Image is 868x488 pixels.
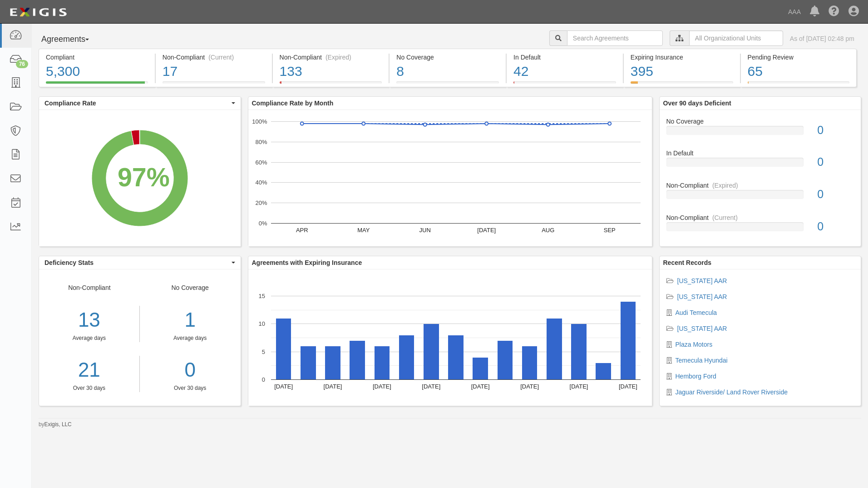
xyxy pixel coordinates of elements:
a: 21 [39,356,139,384]
text: [DATE] [323,383,342,390]
button: Compliance Rate [39,97,241,110]
text: [DATE] [471,383,489,390]
a: No Coverage8 [390,81,506,89]
text: 10 [258,320,265,327]
a: Non-Compliant(Expired)0 [666,181,854,213]
span: Deficiency Stats [44,258,229,267]
text: AUG [542,227,554,234]
div: Non-Compliant [39,283,140,392]
div: Over 30 days [39,384,139,392]
b: Over 90 days Deficient [663,100,731,107]
text: 15 [258,293,265,299]
div: No Coverage [140,283,241,392]
text: [DATE] [372,383,391,390]
text: 0% [258,220,267,227]
div: (Current) [712,213,738,222]
a: Compliant5,300 [39,81,155,89]
text: 40% [255,179,267,186]
input: All Organizational Units [689,30,783,46]
text: MAY [357,227,370,234]
text: 100% [252,118,267,125]
text: [DATE] [618,383,637,390]
text: SEP [603,227,615,234]
a: Non-Compliant(Current)17 [156,81,272,89]
div: (Current) [208,53,234,62]
div: 42 [513,62,616,81]
svg: A chart. [248,269,652,406]
a: AAA [784,3,805,21]
div: 13 [39,306,139,334]
a: Non-Compliant(Expired)133 [273,81,389,89]
text: JUN [419,227,430,234]
div: In Default [660,149,861,158]
div: No Coverage [396,53,499,62]
div: 0 [810,219,861,235]
div: 0 [810,122,861,139]
b: Agreements with Expiring Insurance [252,259,362,266]
input: Search Agreements [567,30,663,46]
div: Expiring Insurance [631,53,733,62]
text: 0 [261,376,265,383]
text: [DATE] [274,383,293,390]
div: 1 [147,306,234,334]
a: Exigis, LLC [44,421,72,428]
text: [DATE] [477,227,496,234]
text: [DATE] [520,383,539,390]
a: Hemborg Ford [676,373,716,380]
text: [DATE] [422,383,440,390]
div: Compliant [46,53,148,62]
a: Pending Review65 [741,81,857,89]
div: 5,300 [46,62,148,81]
a: Jaguar Riverside/ Land Rover Riverside [676,388,788,396]
a: [US_STATE] AAR [677,293,727,300]
a: Plaza Motors [676,341,713,348]
a: No Coverage0 [666,117,854,149]
div: Non-Compliant [660,213,861,222]
div: Non-Compliant (Current) [163,53,265,62]
div: 0 [810,186,861,203]
a: Expiring Insurance395 [624,81,740,89]
a: 0 [147,356,234,384]
text: 5 [261,348,265,355]
span: Compliance Rate [44,99,229,108]
small: by [39,421,72,428]
b: Compliance Rate by Month [252,100,334,107]
a: Temecula Hyundai [676,357,728,364]
a: [US_STATE] AAR [677,325,727,332]
text: [DATE] [569,383,588,390]
svg: A chart. [248,110,652,246]
text: 60% [255,159,267,165]
button: Deficiency Stats [39,256,241,269]
div: As of [DATE] 02:48 pm [790,34,854,43]
a: In Default42 [507,81,623,89]
div: 0 [810,154,861,170]
div: 76 [16,60,28,68]
svg: A chart. [39,110,241,246]
div: Over 30 days [147,384,234,392]
div: Average days [147,334,234,342]
text: 20% [255,199,267,206]
a: Non-Compliant(Current)0 [666,213,854,239]
div: Non-Compliant [660,181,861,190]
div: Pending Review [748,53,850,62]
text: APR [296,227,308,234]
div: 133 [280,62,382,81]
div: 97% [118,159,170,196]
text: 80% [255,139,267,145]
div: 395 [631,62,733,81]
div: Non-Compliant (Expired) [280,53,382,62]
div: 17 [163,62,265,81]
div: No Coverage [660,117,861,126]
img: logo-5460c22ac91f19d4615b14bd174203de0afe785f0fc80cf4dbbc73dc1793850b.png [7,4,69,20]
b: Recent Records [663,259,712,266]
div: Average days [39,334,139,342]
div: 65 [748,62,850,81]
button: Agreements [39,30,107,49]
div: (Expired) [325,53,351,62]
a: Audi Temecula [676,309,717,316]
